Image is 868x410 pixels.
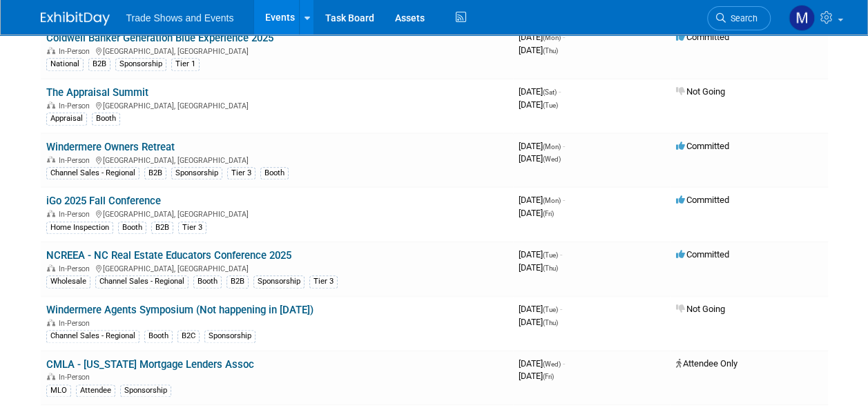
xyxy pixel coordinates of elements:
[560,304,562,314] span: -
[563,141,565,151] span: -
[543,319,558,326] span: (Thu)
[519,99,558,110] span: [DATE]
[177,330,200,342] div: B2C
[46,45,508,56] div: [GEOGRAPHIC_DATA], [GEOGRAPHIC_DATA]
[707,6,771,30] a: Search
[92,113,120,125] div: Booth
[47,156,55,163] img: In-Person Event
[519,45,558,55] span: [DATE]
[47,373,55,380] img: In-Person Event
[46,113,87,125] div: Appraisal
[519,358,565,369] span: [DATE]
[543,251,558,259] span: (Tue)
[543,360,561,368] span: (Wed)
[47,264,55,271] img: In-Person Event
[543,47,558,55] span: (Thu)
[41,12,110,26] img: ExhibitDay
[46,330,139,342] div: Channel Sales - Regional
[543,373,554,380] span: (Fri)
[563,32,565,42] span: -
[519,32,565,42] span: [DATE]
[519,86,561,97] span: [DATE]
[46,86,148,99] a: The Appraisal Summit
[144,167,166,179] div: B2B
[519,304,562,314] span: [DATE]
[227,167,255,179] div: Tier 3
[46,275,90,288] div: Wholesale
[46,304,314,316] a: Windermere Agents Symposium (Not happening in [DATE])
[519,153,561,164] span: [DATE]
[46,154,508,165] div: [GEOGRAPHIC_DATA], [GEOGRAPHIC_DATA]
[46,32,273,44] a: Coldwell Banker Generation Blue Experience 2025
[519,262,558,273] span: [DATE]
[88,58,110,70] div: B2B
[563,195,565,205] span: -
[46,58,84,70] div: National
[226,275,249,288] div: B2B
[76,384,115,397] div: Attendee
[59,373,94,382] span: In-Person
[309,275,338,288] div: Tier 3
[46,384,71,397] div: MLO
[59,47,94,56] span: In-Person
[46,99,508,110] div: [GEOGRAPHIC_DATA], [GEOGRAPHIC_DATA]
[46,222,113,234] div: Home Inspection
[519,249,562,260] span: [DATE]
[543,264,558,272] span: (Thu)
[543,197,561,204] span: (Mon)
[543,101,558,109] span: (Tue)
[171,167,222,179] div: Sponsorship
[519,195,565,205] span: [DATE]
[47,210,55,217] img: In-Person Event
[46,358,254,371] a: CMLA - [US_STATE] Mortgage Lenders Assoc
[171,58,200,70] div: Tier 1
[519,208,554,218] span: [DATE]
[118,222,146,234] div: Booth
[543,155,561,163] span: (Wed)
[47,101,55,108] img: In-Person Event
[726,13,758,23] span: Search
[59,264,94,273] span: In-Person
[151,222,173,234] div: B2B
[543,34,561,41] span: (Mon)
[676,304,725,314] span: Not Going
[519,317,558,327] span: [DATE]
[47,319,55,326] img: In-Person Event
[676,358,737,369] span: Attendee Only
[543,143,561,150] span: (Mon)
[543,210,554,217] span: (Fri)
[46,167,139,179] div: Channel Sales - Regional
[46,262,508,273] div: [GEOGRAPHIC_DATA], [GEOGRAPHIC_DATA]
[59,101,94,110] span: In-Person
[178,222,206,234] div: Tier 3
[676,141,729,151] span: Committed
[126,12,234,23] span: Trade Shows and Events
[519,371,554,381] span: [DATE]
[46,141,175,153] a: Windermere Owners Retreat
[543,88,557,96] span: (Sat)
[46,249,291,262] a: NCREEA - NC Real Estate Educators Conference 2025
[120,384,171,397] div: Sponsorship
[789,5,815,31] img: Maurice Vincent
[260,167,289,179] div: Booth
[519,141,565,151] span: [DATE]
[559,86,561,97] span: -
[59,319,94,328] span: In-Person
[563,358,565,369] span: -
[46,208,508,219] div: [GEOGRAPHIC_DATA], [GEOGRAPHIC_DATA]
[46,195,161,207] a: iGo 2025 Fall Conference
[95,275,189,288] div: Channel Sales - Regional
[676,32,729,42] span: Committed
[676,195,729,205] span: Committed
[47,47,55,54] img: In-Person Event
[59,210,94,219] span: In-Person
[59,156,94,165] span: In-Person
[560,249,562,260] span: -
[676,86,725,97] span: Not Going
[543,306,558,313] span: (Tue)
[144,330,173,342] div: Booth
[115,58,166,70] div: Sponsorship
[204,330,255,342] div: Sponsorship
[193,275,222,288] div: Booth
[253,275,305,288] div: Sponsorship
